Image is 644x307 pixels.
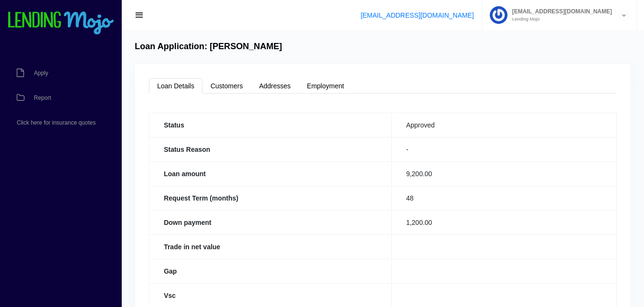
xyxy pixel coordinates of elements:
span: Report [34,95,51,101]
td: 48 [391,186,616,210]
th: Request Term (months) [149,186,392,210]
span: Click here for insurance quotes [17,120,95,126]
th: Trade in net value [149,234,392,259]
a: Employment [299,78,352,94]
th: Loan amount [149,161,392,186]
a: Loan Details [149,78,202,94]
td: - [391,137,616,161]
img: logo-small.png [7,11,115,35]
small: Lending Mojo [507,17,612,21]
img: Profile image [490,6,507,24]
a: Customers [202,78,251,94]
span: [EMAIL_ADDRESS][DOMAIN_NAME] [507,9,612,14]
td: Approved [391,113,616,137]
a: [EMAIL_ADDRESS][DOMAIN_NAME] [360,11,474,19]
span: Apply [34,70,48,76]
th: Down payment [149,210,392,234]
th: Status Reason [149,137,392,161]
a: Addresses [251,78,299,94]
h4: Loan Application: [PERSON_NAME] [135,42,282,52]
th: Gap [149,259,392,283]
td: 1,200.00 [391,210,616,234]
td: 9,200.00 [391,161,616,186]
th: Status [149,113,392,137]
